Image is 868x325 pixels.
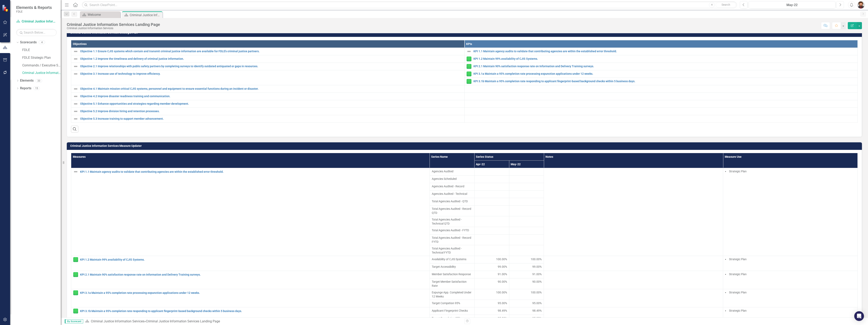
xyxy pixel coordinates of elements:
[467,49,471,54] img: Not Defined
[71,289,430,307] td: Double-Click to Edit Right Click for Context Menu
[532,272,542,276] span: 91.00%
[467,56,471,61] img: Proceeding as Planned
[80,117,462,120] a: Objective 5.3 Increase training to support member advancement.
[430,256,474,263] td: Double-Click to Edit
[474,176,509,183] td: Double-Click to Edit
[81,12,119,17] a: Welcome
[532,316,542,320] span: 95.00%
[432,301,472,305] span: Target Competion 95%
[544,256,723,271] td: Double-Click to Edit
[432,199,472,203] span: Total Agencies Audited - QTD
[20,86,31,91] a: Reports
[33,87,40,90] div: 15
[80,291,428,294] a: KPI 3.1a Maintain a 95% completion rate processing expunction applications under 12 weeks.
[73,101,78,106] img: Not Defined
[65,319,83,323] span: By Scorecard
[85,319,461,324] div: »
[73,257,78,262] img: Proceeding as Planned
[729,273,747,276] span: Strategic Plan
[854,311,864,321] div: Open Intercom Messenger
[464,78,858,85] td: Double-Click to Edit Right Click for Context Menu
[474,191,509,198] td: Double-Click to Edit
[432,169,472,173] span: Agencies Audited
[509,271,544,278] td: Double-Click to Edit
[498,316,507,320] span: 95.00%
[473,50,856,53] a: KPI 1.1 Maintain agency audits to validate that contributing agencies are within the established ...
[432,265,472,269] span: Target Accessibility
[71,70,465,85] td: Double-Click to Edit Right Click for Context Menu
[71,115,465,123] td: Double-Click to Edit Right Click for Context Menu
[532,265,542,269] span: 99.00%
[857,1,865,9] button: Christopher Kenworthy
[464,48,858,55] td: Double-Click to Edit Right Click for Context Menu
[71,307,430,322] td: Double-Click to Edit Right Click for Context Menu
[16,10,52,13] small: FDLE
[474,168,509,176] td: Double-Click to Edit
[432,316,472,320] span: Target Completion 95%
[432,290,472,298] span: Expunge App. Completed Under 12 Weeks
[464,63,858,70] td: Double-Click to Edit Right Click for Context Menu
[509,191,544,198] td: Double-Click to Edit
[73,290,78,295] img: Proceeding as Planned
[473,57,856,60] a: KPI 1.2 Maintain 99% availability of CJIS Systems.
[82,1,737,9] input: Search ClearPoint...
[432,207,472,215] span: Total Agencies Audited - Record QTD
[432,217,472,226] span: Total Agencies Audited - Technical QTD
[91,319,144,323] a: Criminal Justice Information Services
[432,246,472,255] span: Total Agencies Audited - Technical FYTD
[146,319,220,323] div: Criminal Justice Information Services Landing Page
[73,64,78,69] img: Not Defined
[80,50,462,53] a: Objective 1.1 Ensure CJIS systems which contain and transmit criminal justice information are ava...
[71,48,465,55] td: Double-Click to Edit Right Click for Context Menu
[509,176,544,183] td: Double-Click to Edit
[723,307,858,322] td: Double-Click to Edit
[722,3,730,6] span: Search
[729,291,747,294] span: Strategic Plan
[71,100,465,108] td: Double-Click to Edit Right Click for Context Menu
[80,258,428,261] a: KPI 1.2 Maintain 99% availability of CJIS Systems.
[71,85,465,93] td: Double-Click to Edit Right Click for Context Menu
[73,56,78,61] img: Not Defined
[544,168,723,256] td: Double-Click to Edit
[509,168,544,176] td: Double-Click to Edit
[509,256,544,263] td: Double-Click to Edit
[509,289,544,300] td: Double-Click to Edit
[464,55,858,63] td: Double-Click to Edit Right Click for Context Menu
[20,40,37,45] a: Scorecards
[70,144,860,147] h3: Criminal Justice Information Services Measure Updater
[71,271,430,289] td: Double-Click to Edit Right Click for Context Menu
[498,301,507,305] span: 95.00%
[73,94,78,99] img: Not Defined
[16,29,57,36] input: Search Below...
[467,79,471,84] img: Proceeding as Planned
[498,265,507,269] span: 99.00%
[749,1,835,9] button: May-22
[464,70,858,78] td: Double-Click to Edit Right Click for Context Menu
[432,184,472,188] span: Agencies Audited - Record
[73,109,78,114] img: Not Defined
[432,280,472,288] span: Target Member Satisfaction Rate
[80,273,428,276] a: KPI 2.1 Maintain 90% satisfaction response rate on Information and Delivery Training surveys.
[430,176,474,183] td: Double-Click to Edit
[73,49,78,54] img: Not Defined
[467,71,471,76] img: Proceeding as Planned
[430,271,474,278] td: Double-Click to Edit
[16,5,52,10] span: Elements & Reports
[473,65,856,68] a: KPI 2.1 Maintain 90% satisfaction response rate on Information and Delivery Training surveys.
[496,290,507,294] span: 100.00%
[473,72,856,75] a: KPI 3.1a Maintain a 95% completion rate processing expunction applications under 12 weeks.
[73,169,78,174] img: Not Defined
[430,307,474,315] td: Double-Click to Edit
[432,192,472,196] span: Agencies Audited - Technical
[509,183,544,191] td: Double-Click to Edit
[473,80,856,83] a: KPI 3.1b Maintain a 95% completion rate responding to applicant fingerprint-based background chec...
[544,289,723,307] td: Double-Click to Edit
[498,272,507,276] span: 91.00%
[130,13,161,18] div: Criminal Justice Information Services Landing Page
[716,2,736,8] button: Search
[474,307,509,315] td: Double-Click to Edit
[73,86,78,91] img: Not Defined
[432,236,472,244] span: Total Agencies Audited - Record FYTD
[80,95,462,98] a: Objective 4.2 Improve disaster readiness training and communication.
[22,55,61,60] a: FDLE Strategic Plan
